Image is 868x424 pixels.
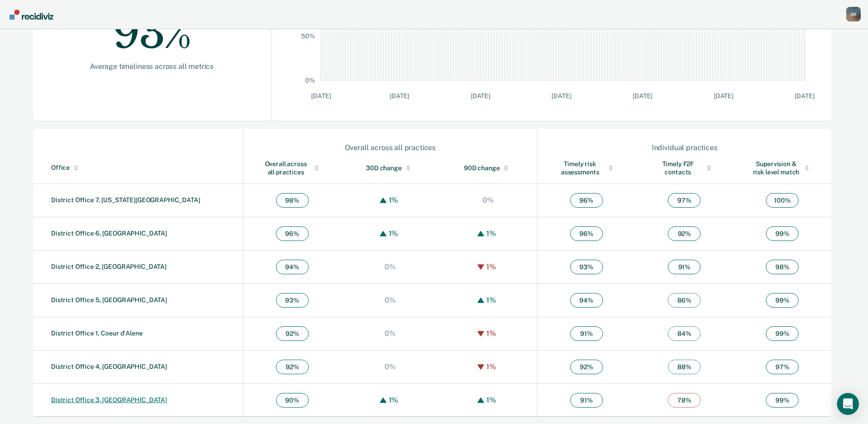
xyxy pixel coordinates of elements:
div: Timely F2F contacts [654,160,715,176]
a: District Office 5, [GEOGRAPHIC_DATA] [51,296,167,304]
span: 94 % [276,260,309,274]
text: [DATE] [390,92,409,99]
div: 1% [386,196,401,204]
div: Office [51,164,239,172]
text: [DATE] [714,92,733,99]
img: Recidiviz [10,10,53,20]
span: 93 % [276,293,309,308]
text: [DATE] [633,92,652,99]
span: 93 % [570,260,603,274]
div: Overall across all practices [244,143,536,152]
div: A K [846,7,861,21]
div: 0% [382,262,398,271]
span: 94 % [570,293,603,308]
div: Overall across all practices [261,160,323,176]
span: 92 % [570,360,603,374]
div: 1% [484,329,499,338]
span: 88 % [668,360,701,374]
a: District Office 2, [GEOGRAPHIC_DATA] [51,263,166,270]
div: 1% [484,229,499,238]
div: 0% [382,362,398,371]
a: District Office 7, [US_STATE][GEOGRAPHIC_DATA] [51,196,200,204]
text: [DATE] [795,92,815,99]
span: 100 % [766,193,799,208]
div: 0% [382,296,398,304]
div: 1% [484,262,499,271]
th: Toggle SortBy [733,152,832,184]
button: Profile dropdown button [846,7,861,21]
div: 0% [480,196,496,204]
span: 92 % [276,360,309,374]
div: Individual practices [538,143,831,152]
th: Toggle SortBy [635,152,733,184]
th: Toggle SortBy [243,152,341,184]
span: 97 % [668,193,701,208]
span: 99 % [766,393,799,408]
span: 96 % [570,226,603,241]
th: Toggle SortBy [537,152,635,184]
th: Toggle SortBy [439,152,537,184]
span: 92 % [276,326,309,341]
span: 91 % [570,393,603,408]
div: 90D change [457,164,519,172]
span: 84 % [668,326,701,341]
div: Average timeliness across all metrics [62,62,241,71]
span: 99 % [766,293,799,308]
span: 91 % [570,326,603,341]
div: 30D change [359,164,421,172]
div: 0% [382,329,398,338]
div: Open Intercom Messenger [837,393,859,415]
span: 90 % [276,393,309,408]
th: Toggle SortBy [33,152,243,184]
span: 98 % [766,260,799,274]
div: 1% [386,396,401,404]
div: Timely risk assessments [556,160,617,176]
text: [DATE] [312,92,331,99]
a: District Office 1, Coeur d'Alene [51,330,143,337]
text: [DATE] [552,92,572,99]
div: 1% [484,396,499,404]
div: 1% [386,229,401,238]
span: 99 % [766,226,799,241]
span: 91 % [668,260,701,274]
a: District Office 3, [GEOGRAPHIC_DATA] [51,396,167,403]
span: 99 % [766,326,799,341]
a: District Office 4, [GEOGRAPHIC_DATA] [51,363,167,370]
text: [DATE] [471,92,490,99]
span: 96 % [570,193,603,208]
span: 98 % [276,193,309,208]
span: 96 % [276,226,309,241]
span: 86 % [668,293,701,308]
div: Supervision & risk level match [752,160,813,176]
div: 1% [484,296,499,304]
span: 97 % [766,360,799,374]
th: Toggle SortBy [341,152,439,184]
a: District Office 6, [GEOGRAPHIC_DATA] [51,230,167,237]
span: 92 % [668,226,701,241]
div: 1% [484,362,499,371]
span: 78 % [668,393,701,408]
